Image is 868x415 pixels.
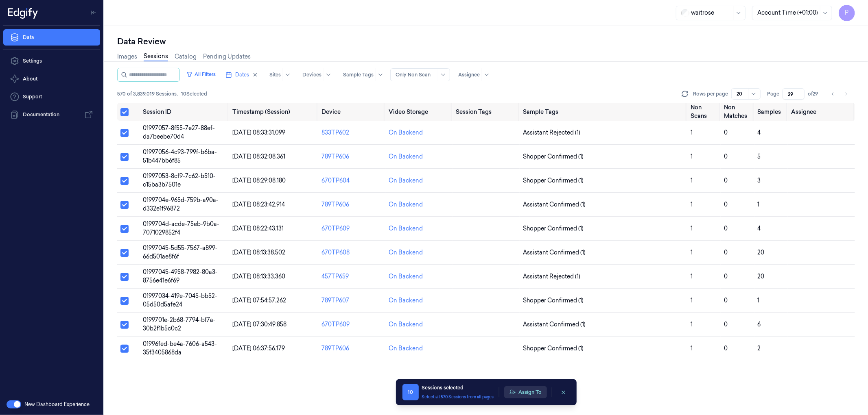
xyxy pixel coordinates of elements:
span: 1 [691,177,693,184]
span: Assistant Confirmed (1) [523,320,586,329]
button: clearSelection [557,386,570,399]
span: 1 [691,273,693,280]
button: Select row [120,297,129,305]
div: 789TP606 [321,344,382,353]
span: 0 [724,201,728,208]
button: Assign To [504,386,547,398]
span: Shopper Confirmed (1) [523,344,584,353]
div: On Backend [389,176,423,185]
span: [DATE] 07:30:49.858 [232,321,286,328]
a: Support [3,89,100,105]
span: 10 Selected [181,90,207,98]
div: On Backend [389,152,423,161]
div: On Backend [389,248,423,257]
span: 1 [758,201,760,208]
span: of 29 [808,90,821,98]
span: 1 [758,297,760,304]
th: Samples [754,103,788,121]
span: 0 [724,273,728,280]
button: Select all 570 Sessions from all pages [422,394,494,400]
span: 01997056-4c93-799f-b6ba-51b447bb6f85 [143,148,217,164]
span: 0 [724,129,728,136]
span: 01997045-4958-7982-80a3-8756e41e6f69 [143,268,218,284]
div: 833TP602 [321,128,382,137]
span: 0 [724,321,728,328]
span: 4 [758,225,761,232]
th: Video Storage [385,103,453,121]
span: 0 [724,249,728,256]
button: Select row [120,153,129,161]
span: 0 [724,225,728,232]
a: Pending Updates [203,52,251,61]
div: On Backend [389,296,423,305]
button: P [839,5,855,21]
span: 1 [691,153,693,160]
div: Sessions selected [422,384,494,391]
span: 4 [758,129,761,136]
div: 789TP606 [321,200,382,209]
button: Select row [120,225,129,233]
span: 6 [758,321,761,328]
span: 20 [758,273,765,280]
div: On Backend [389,200,423,209]
span: 3 [758,177,761,184]
span: 570 of 3,839,019 Sessions , [117,90,178,98]
span: [DATE] 08:23:42.914 [232,201,285,208]
nav: pagination [827,88,852,100]
span: Shopper Confirmed (1) [523,176,584,185]
div: 670TP609 [321,320,382,329]
span: 0 [724,177,728,184]
span: Assistant Confirmed (1) [523,248,586,257]
div: On Backend [389,320,423,329]
button: About [3,71,100,87]
span: [DATE] 08:13:38.502 [232,249,285,256]
span: Shopper Confirmed (1) [523,152,584,161]
a: Data [3,29,100,46]
span: 20 [758,249,765,256]
span: 1 [691,249,693,256]
span: 0 [724,297,728,304]
button: Go to previous page [827,88,839,100]
span: [DATE] 07:54:57.262 [232,297,286,304]
button: All Filters [183,68,219,81]
span: [DATE] 08:29:08.180 [232,177,286,184]
span: 01997053-8cf9-7c62-b510-c15ba3b7501e [143,172,216,188]
span: [DATE] 08:22:43.131 [232,225,284,232]
p: Rows per page [693,90,728,98]
div: On Backend [389,344,423,353]
div: On Backend [389,128,423,137]
span: 0199701e-2b68-7794-bf7a-30b2f1b5c0c2 [143,316,216,332]
th: Device [318,103,385,121]
span: 0 [724,345,728,352]
a: Catalog [175,52,197,61]
span: 01997045-5d55-7567-a899-66d501ae8f6f [143,244,218,260]
button: Select row [120,273,129,281]
span: 1 [691,201,693,208]
span: Assistant Rejected (1) [523,128,580,137]
div: Data Review [117,36,855,47]
button: Select row [120,129,129,137]
div: 670TP608 [321,248,382,257]
span: Page [767,90,779,98]
span: Shopper Confirmed (1) [523,296,584,305]
th: Session Tags [453,103,520,121]
a: Sessions [144,52,168,61]
span: 1 [691,129,693,136]
th: Timestamp (Session) [229,103,319,121]
div: On Backend [389,224,423,233]
div: 789TP607 [321,296,382,305]
span: 01997057-8f55-7e27-88ef-da7beebe70d4 [143,124,215,140]
a: Images [117,52,137,61]
div: 670TP609 [321,224,382,233]
span: 2 [758,345,761,352]
button: Select row [120,201,129,209]
th: Non Scans [687,103,721,121]
th: Session ID [140,103,229,121]
span: [DATE] 08:13:33.360 [232,273,285,280]
button: Dates [222,68,261,81]
span: 0 [724,153,728,160]
span: 1 [691,321,693,328]
a: Documentation [3,106,100,123]
span: 1 [691,297,693,304]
